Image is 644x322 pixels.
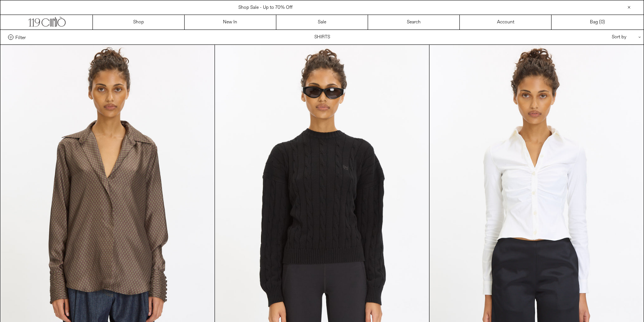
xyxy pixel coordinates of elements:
[93,15,185,30] a: Shop
[601,19,605,26] span: )
[368,15,460,30] a: Search
[185,15,276,30] a: New In
[601,19,603,25] span: 0
[15,34,26,40] span: Filter
[567,30,636,44] div: Sort by
[276,15,368,30] a: Sale
[552,15,643,30] a: Bag ()
[238,5,292,11] a: Shop Sale - Up to 70% Off
[460,15,552,30] a: Account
